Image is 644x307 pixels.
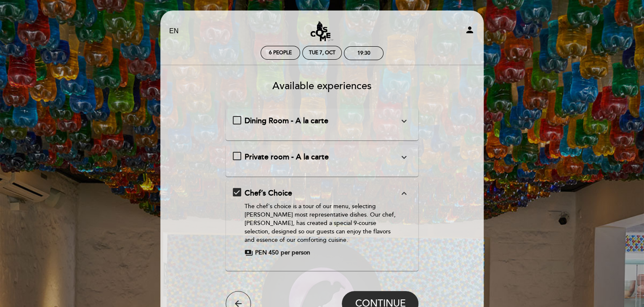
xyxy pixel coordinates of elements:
md-checkbox: Private room - A la carte expand_more Service for groups of 10 to 14 people will be in the center... [233,152,412,163]
a: [PERSON_NAME] Restaurante y Bar [269,20,375,43]
span: per person [281,249,310,257]
button: expand_more [396,152,411,163]
span: Private room - A la carte [245,152,329,161]
button: person [465,25,475,38]
button: expand_less [396,188,411,199]
div: The chef's choice is a tour of our menu, selecting [PERSON_NAME] most representative dishes. Our ... [245,202,399,244]
span: PEN 450 [255,249,279,257]
i: expand_less [399,188,409,198]
md-checkbox: Dining Room - A la carte expand_more Tudela y Varela 162, San Isidro 15073, Peru [233,116,412,127]
span: Dining Room - A la carte [245,116,328,125]
div: Tue 7, Oct [309,50,335,56]
i: expand_more [399,116,409,126]
div: 19:30 [357,50,370,56]
span: payments [245,249,253,257]
span: Chef’s Choice [245,188,292,198]
md-checkbox: Chef’s Choice expand_more The chef's choice is a tour of our menu, selecting Cosme's most represe... [233,188,412,257]
span: 6 people [269,50,292,56]
i: expand_more [399,152,409,162]
button: expand_more [396,116,411,127]
span: Available experiences [272,80,372,92]
i: person [465,25,475,35]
